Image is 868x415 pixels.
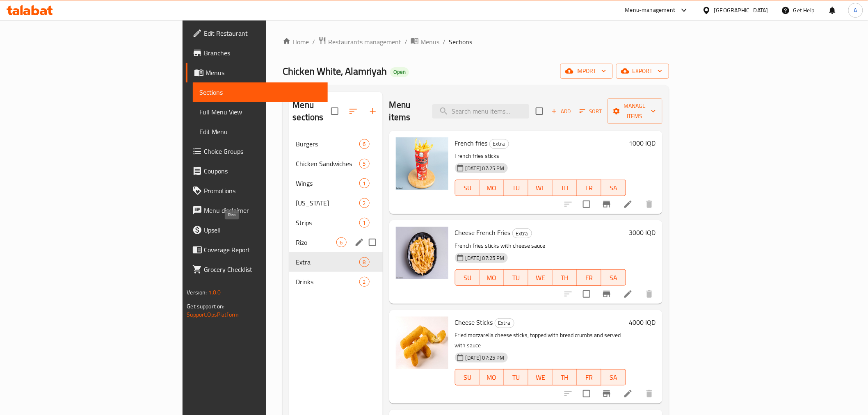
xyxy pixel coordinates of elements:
[193,122,327,141] a: Edit Menu
[616,64,669,79] button: export
[432,104,529,119] input: search
[296,277,359,287] span: Drinks
[580,182,598,194] span: FR
[359,257,370,267] div: items
[289,213,382,233] div: Strips1
[390,68,409,75] span: Open
[629,317,656,328] h6: 4000 IQD
[577,369,601,385] button: FR
[193,82,327,102] a: Sections
[495,318,514,328] span: Extra
[318,36,401,47] a: Restaurants management
[360,219,369,227] span: 1
[187,309,239,320] a: Support.OpsPlatform
[186,23,327,43] a: Edit Restaurant
[640,194,659,214] button: delete
[204,166,321,176] span: Coupons
[289,131,382,295] nav: Menu sections
[396,317,448,369] img: Cheese Sticks
[360,180,369,187] span: 1
[490,139,509,148] span: Extra
[605,372,622,383] span: SA
[483,372,500,383] span: MO
[580,272,598,284] span: FR
[193,102,327,122] a: Full Menu View
[455,369,480,385] button: SU
[459,182,476,194] span: SU
[504,269,528,286] button: TU
[532,272,549,284] span: WE
[528,180,553,196] button: WE
[360,160,369,168] span: 5
[556,182,573,194] span: TH
[296,139,359,149] span: Burgers
[580,372,598,383] span: FR
[550,107,572,116] span: Add
[296,218,359,228] span: Strips
[532,372,549,383] span: WE
[187,301,224,312] span: Get support on:
[455,180,480,196] button: SU
[578,285,595,303] span: Select to update
[623,289,633,299] a: Edit menu item
[289,252,382,272] div: Extra8
[553,269,577,286] button: TH
[186,161,327,181] a: Coupons
[577,180,601,196] button: FR
[359,198,370,208] div: items
[420,37,439,47] span: Menus
[597,284,617,304] button: Branch-specific-item
[455,269,480,286] button: SU
[206,68,321,78] span: Menus
[640,284,659,304] button: delete
[512,228,532,238] div: Extra
[389,99,423,123] h2: Menu items
[560,64,613,79] button: import
[199,107,321,117] span: Full Menu View
[625,5,676,15] div: Menu-management
[480,369,504,385] button: MO
[605,182,622,194] span: SA
[360,278,369,286] span: 2
[289,272,382,292] div: Drinks2
[556,272,573,284] span: TH
[459,372,476,383] span: SU
[360,199,369,207] span: 2
[396,227,448,279] img: Cheese French Fries
[597,194,617,214] button: Branch-specific-item
[283,62,387,80] span: Chicken White, Alamriyah
[411,36,439,47] a: Menus
[455,137,488,149] span: French fries
[580,107,602,116] span: Sort
[507,272,525,284] span: TU
[208,287,221,298] span: 1.0.0
[462,354,508,362] span: [DATE] 07:25 PM
[296,237,336,247] span: Rizo
[204,245,321,255] span: Coverage Report
[328,37,401,47] span: Restaurants management
[483,272,500,284] span: MO
[186,181,327,201] a: Promotions
[601,369,626,385] button: SA
[455,330,626,351] p: Fried mozzarella cheese sticks, topped with bread crumbs and served with sauce
[605,272,622,284] span: SA
[186,43,327,63] a: Branches
[296,198,359,208] span: [US_STATE]
[462,254,508,262] span: [DATE] 07:25 PM
[614,101,656,121] span: Manage items
[455,151,626,161] p: French fries sticks
[504,369,528,385] button: TU
[553,180,577,196] button: TH
[187,287,207,298] span: Version:
[455,241,626,251] p: French fries sticks with cheese sauce
[601,269,626,286] button: SA
[443,37,445,47] li: /
[186,201,327,220] a: Menu disclaimer
[629,227,656,238] h6: 3000 IQD
[532,182,549,194] span: WE
[623,389,633,399] a: Edit menu item
[289,154,382,173] div: Chicken Sandwiches5
[199,127,321,137] span: Edit Menu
